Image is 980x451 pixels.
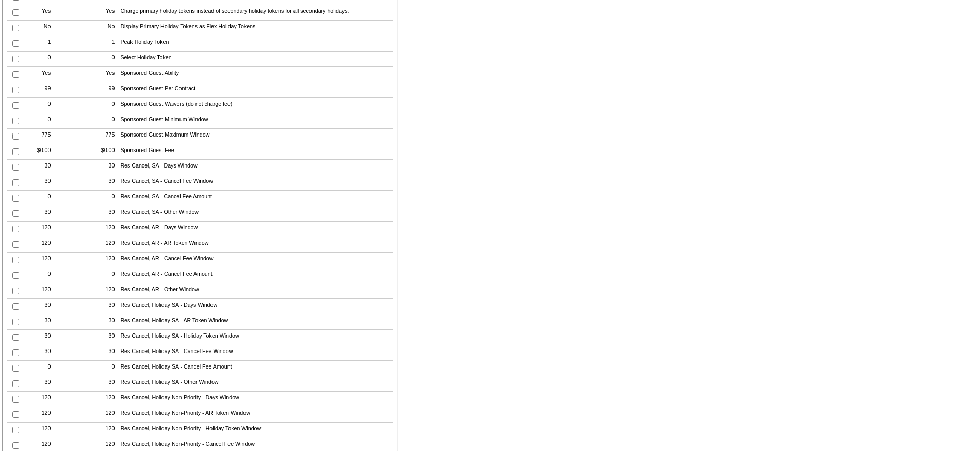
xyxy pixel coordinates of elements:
[87,330,117,345] td: 30
[118,237,393,253] td: Res Cancel, AR - AR Token Window
[118,268,393,283] td: Res Cancel, AR - Cancel Fee Amount
[118,345,393,361] td: Res Cancel, Holiday SA - Cancel Fee Window
[87,175,117,191] td: 30
[24,36,54,52] td: 1
[24,314,54,330] td: 30
[118,144,393,160] td: Sponsored Guest Fee
[24,175,54,191] td: 30
[87,268,117,283] td: 0
[24,5,54,21] td: Yes
[87,407,117,423] td: 120
[118,283,393,299] td: Res Cancel, AR - Other Window
[24,361,54,376] td: 0
[118,376,393,392] td: Res Cancel, Holiday SA - Other Window
[24,237,54,253] td: 120
[87,423,117,438] td: 120
[24,129,54,144] td: 775
[118,113,393,129] td: Sponsored Guest Minimum Window
[87,129,117,144] td: 775
[87,253,117,268] td: 120
[118,36,393,52] td: Peak Holiday Token
[24,98,54,113] td: 0
[24,423,54,438] td: 120
[87,113,117,129] td: 0
[87,299,117,314] td: 30
[24,67,54,82] td: Yes
[87,237,117,253] td: 120
[24,376,54,392] td: 30
[87,222,117,237] td: 120
[118,392,393,407] td: Res Cancel, Holiday Non-Priority - Days Window
[118,423,393,438] td: Res Cancel, Holiday Non-Priority - Holiday Token Window
[87,314,117,330] td: 30
[24,82,54,98] td: 99
[24,52,54,67] td: 0
[87,36,117,52] td: 1
[118,253,393,268] td: Res Cancel, AR - Cancel Fee Window
[87,5,117,21] td: Yes
[118,191,393,206] td: Res Cancel, SA - Cancel Fee Amount
[87,98,117,113] td: 0
[24,191,54,206] td: 0
[87,67,117,82] td: Yes
[87,283,117,299] td: 120
[24,407,54,423] td: 120
[87,21,117,36] td: No
[24,299,54,314] td: 30
[24,21,54,36] td: No
[24,283,54,299] td: 120
[118,361,393,376] td: Res Cancel, Holiday SA - Cancel Fee Amount
[87,191,117,206] td: 0
[87,82,117,98] td: 99
[24,345,54,361] td: 30
[24,222,54,237] td: 120
[118,21,393,36] td: Display Primary Holiday Tokens as Flex Holiday Tokens
[118,52,393,67] td: Select Holiday Token
[87,160,117,175] td: 30
[118,175,393,191] td: Res Cancel, SA - Cancel Fee Window
[118,299,393,314] td: Res Cancel, Holiday SA - Days Window
[118,5,393,21] td: Charge primary holiday tokens instead of secondary holiday tokens for all secondary holidays.
[118,67,393,82] td: Sponsored Guest Ability
[118,407,393,423] td: Res Cancel, Holiday Non-Priority - AR Token Window
[87,345,117,361] td: 30
[87,392,117,407] td: 120
[24,206,54,222] td: 30
[118,206,393,222] td: Res Cancel, SA - Other Window
[118,129,393,144] td: Sponsored Guest Maximum Window
[24,113,54,129] td: 0
[24,330,54,345] td: 30
[87,361,117,376] td: 0
[118,160,393,175] td: Res Cancel, SA - Days Window
[118,222,393,237] td: Res Cancel, AR - Days Window
[118,314,393,330] td: Res Cancel, Holiday SA - AR Token Window
[24,144,54,160] td: $0.00
[118,330,393,345] td: Res Cancel, Holiday SA - Holiday Token Window
[24,160,54,175] td: 30
[87,52,117,67] td: 0
[24,253,54,268] td: 120
[87,206,117,222] td: 30
[87,376,117,392] td: 30
[118,82,393,98] td: Sponsored Guest Per Contract
[118,98,393,113] td: Sponsored Guest Waivers (do not charge fee)
[87,144,117,160] td: $0.00
[24,268,54,283] td: 0
[24,392,54,407] td: 120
